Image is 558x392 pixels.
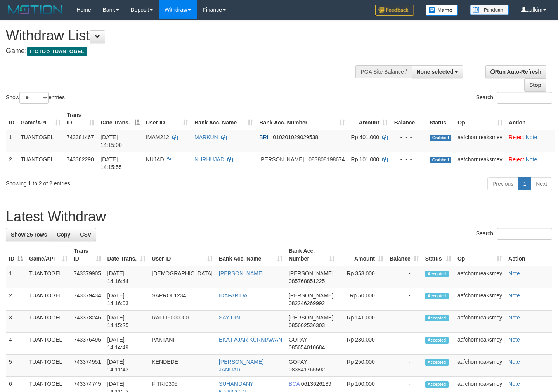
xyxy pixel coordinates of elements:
td: Rp 141,000 [338,311,386,333]
span: Copy 083841765592 to clipboard [289,366,325,373]
th: Amount: activate to sort column ascending [348,108,391,130]
span: Accepted [425,337,449,344]
a: NURHUJAD [194,156,224,162]
td: aafchornreaksmey [454,288,505,311]
a: Note [508,292,520,299]
span: Rp 101.000 [351,156,379,162]
span: 743382290 [67,156,94,162]
span: NUJAD [146,156,164,162]
a: 1 [518,177,531,190]
span: BRI [259,134,268,140]
td: 743379434 [71,288,104,311]
th: Trans ID: activate to sort column ascending [64,108,97,130]
td: 743378246 [71,311,104,333]
a: Note [526,134,537,140]
span: [PERSON_NAME] [289,314,333,321]
td: TUANTOGEL [26,333,71,355]
span: Accepted [425,359,449,366]
th: User ID: activate to sort column ascending [143,108,191,130]
td: RAFFI9000000 [149,311,216,333]
th: Status [426,108,454,130]
span: Accepted [425,381,449,388]
span: Grabbed [430,157,451,163]
td: [DEMOGRAPHIC_DATA] [149,266,216,288]
div: - - - [394,155,423,163]
td: Rp 353,000 [338,266,386,288]
td: · [506,130,555,152]
td: 2 [6,288,26,311]
span: [PERSON_NAME] [289,292,333,299]
a: Run Auto-Refresh [485,65,546,78]
div: PGA Site Balance / [355,65,411,78]
td: 1 [6,130,17,152]
a: Note [526,156,537,162]
td: [DATE] 14:15:25 [104,311,149,333]
th: Date Trans.: activate to sort column ascending [104,244,149,266]
span: BCA [289,381,300,387]
a: SAYIDIN [219,314,240,321]
span: [DATE] 14:15:55 [101,156,122,170]
span: IMAM212 [146,134,169,140]
th: Balance: activate to sort column ascending [386,244,422,266]
span: GOPAY [289,337,307,343]
label: Show entries [6,92,65,104]
td: Rp 230,000 [338,333,386,355]
td: TUANTOGEL [26,266,71,288]
button: None selected [412,65,463,78]
td: · [506,152,555,174]
th: Status: activate to sort column ascending [422,244,454,266]
td: aafchornreaksmey [454,130,506,152]
a: Note [508,359,520,365]
input: Search: [497,92,552,104]
td: 3 [6,311,26,333]
h1: Latest Withdraw [6,209,552,224]
td: - [386,333,422,355]
a: IDAFARIDA [219,292,248,299]
span: Accepted [425,293,449,299]
span: ITOTO > TUANTOGEL [27,47,87,56]
a: Reject [509,134,524,140]
th: Bank Acc. Name: activate to sort column ascending [216,244,286,266]
th: Bank Acc. Number: activate to sort column ascending [256,108,348,130]
span: Copy 082246269992 to clipboard [289,300,325,306]
td: 4 [6,333,26,355]
td: TUANTOGEL [17,130,64,152]
td: aafchornreaksmey [454,311,505,333]
td: Rp 50,000 [338,288,386,311]
td: aafchornreaksmey [454,152,506,174]
span: GOPAY [289,359,307,365]
span: [PERSON_NAME] [259,156,304,162]
td: SAPROL1234 [149,288,216,311]
th: Op: activate to sort column ascending [454,108,506,130]
span: Copy 085654010684 to clipboard [289,344,325,351]
span: Copy 0613626139 to clipboard [301,381,331,387]
span: 743381467 [67,134,94,140]
td: - [386,311,422,333]
a: Reject [509,156,524,162]
th: Game/API: activate to sort column ascending [26,244,71,266]
a: Note [508,270,520,276]
td: aafchornreaksmey [454,266,505,288]
img: Button%20Memo.svg [426,5,458,16]
span: Grabbed [430,135,451,141]
th: User ID: activate to sort column ascending [149,244,216,266]
a: [PERSON_NAME] [219,270,263,276]
td: [DATE] 14:11:43 [104,355,149,377]
td: TUANTOGEL [26,288,71,311]
span: Copy [57,231,70,238]
label: Search: [476,92,552,104]
span: Accepted [425,271,449,277]
td: 1 [6,266,26,288]
th: Amount: activate to sort column ascending [338,244,386,266]
td: 743374951 [71,355,104,377]
span: Copy 085602536303 to clipboard [289,322,325,328]
td: - [386,288,422,311]
span: Accepted [425,315,449,321]
a: Show 25 rows [6,228,52,241]
td: TUANTOGEL [26,311,71,333]
select: Showentries [19,92,49,104]
a: Note [508,337,520,343]
th: ID [6,108,17,130]
th: Trans ID: activate to sort column ascending [71,244,104,266]
div: Showing 1 to 2 of 2 entries [6,176,227,187]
